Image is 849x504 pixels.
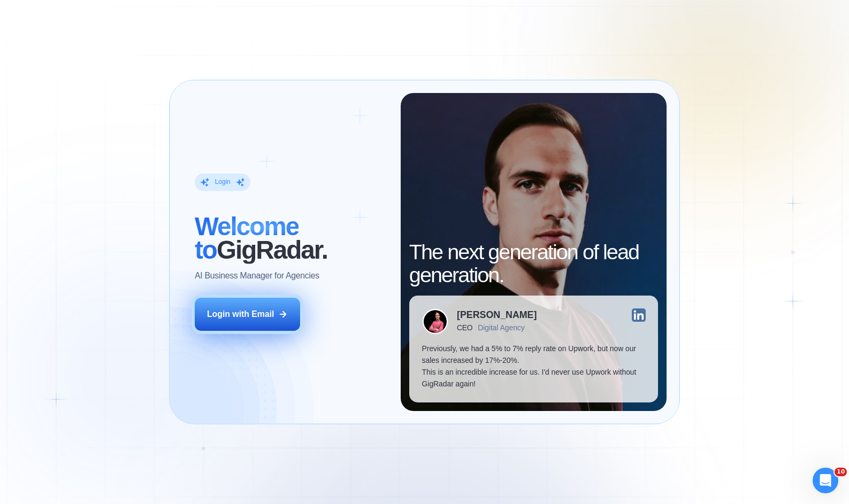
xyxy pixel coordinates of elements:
[813,468,838,493] iframe: Intercom live chat
[195,269,319,281] p: AI Business Manager for Agencies
[195,214,388,261] h2: ‍ GigRadar.
[195,298,300,330] button: Login with Email
[207,308,274,320] div: Login with Email
[478,324,524,332] div: Digital Agency
[835,468,847,476] span: 10
[215,178,231,187] div: Login
[195,212,299,263] span: Welcome to
[457,311,537,320] div: [PERSON_NAME]
[409,241,659,287] h2: The next generation of lead generation.
[457,324,472,332] div: CEO
[422,343,646,390] p: Previously, we had a 5% to 7% reply rate on Upwork, but now our sales increased by 17%-20%. This ...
